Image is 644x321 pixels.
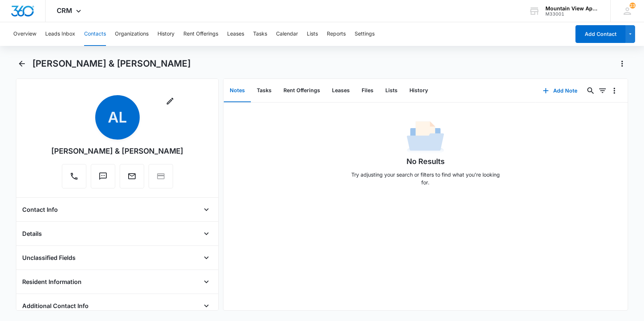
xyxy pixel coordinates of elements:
button: Open [200,300,212,312]
a: Email [120,175,144,182]
span: AL [95,95,140,140]
button: Lists [307,22,318,46]
div: [PERSON_NAME] & [PERSON_NAME] [51,146,183,157]
p: Try adjusting your search or filters to find what you’re looking for. [348,171,503,186]
img: No Data [407,119,444,156]
button: Reports [327,22,346,46]
button: Open [200,228,212,240]
a: Call [62,175,86,182]
button: Organizations [115,22,149,46]
button: Leads Inbox [45,22,75,46]
div: account name [545,6,600,11]
button: Overflow Menu [608,85,620,97]
button: Leases [326,79,356,102]
div: account id [545,11,600,17]
button: History [404,79,434,102]
button: Email [120,164,144,188]
button: Open [200,204,212,215]
button: History [157,22,175,46]
button: Overview [13,22,36,46]
span: CRM [57,7,72,14]
h4: Additional Contact Info [22,301,89,310]
button: Rent Offerings [183,22,218,46]
button: Notes [224,79,251,102]
button: Calendar [276,22,298,46]
h4: Resident Information [22,277,82,286]
h4: Unclassified Fields [22,253,76,262]
button: Tasks [251,79,278,102]
button: Open [200,276,212,288]
button: Leases [227,22,244,46]
h1: No Results [406,156,445,167]
button: Tasks [253,22,267,46]
div: notifications count [630,3,635,9]
span: 23 [630,3,635,9]
button: Call [62,164,86,188]
button: Contacts [84,22,106,46]
button: Rent Offerings [278,79,326,102]
button: Settings [355,22,375,46]
button: Search... [585,85,597,97]
h1: [PERSON_NAME] & [PERSON_NAME] [32,58,191,69]
button: Files [356,79,379,102]
button: Lists [379,79,404,102]
h4: Contact Info [22,205,58,214]
button: Filters [597,85,608,97]
button: Actions [616,58,628,70]
button: Text [91,164,115,188]
button: Add Note [535,82,585,100]
a: Text [91,175,115,182]
h4: Details [22,229,42,238]
button: Back [16,58,27,70]
button: Add Contact [575,25,625,43]
button: Open [200,252,212,264]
